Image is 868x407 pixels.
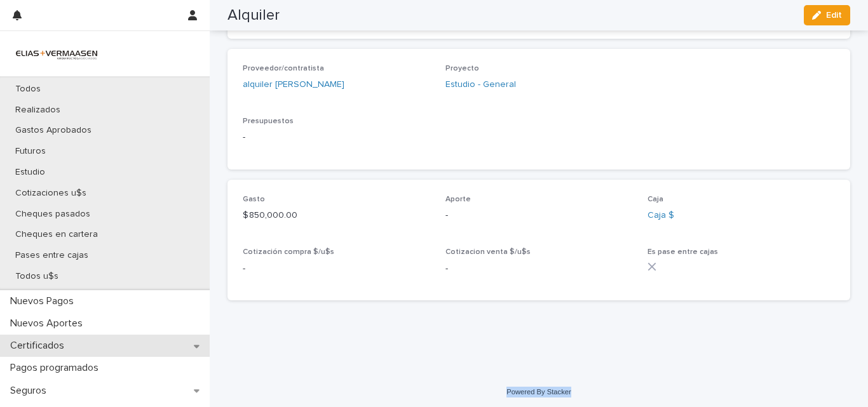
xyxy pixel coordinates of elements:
p: Todos u$s [5,271,69,282]
p: Nuevos Pagos [5,295,84,307]
p: Pagos programados [5,362,109,374]
span: Cotizacion venta $/u$s [445,248,531,256]
span: Cotización compra $/u$s [243,248,334,256]
p: Pases entre cajas [5,250,98,261]
span: Presupuestos [243,117,294,125]
p: Realizados [5,105,71,116]
span: Proveedor/contratista [243,65,324,72]
span: Edit [826,11,842,20]
p: $ 850,000.00 [243,209,430,222]
p: Estudio [5,167,55,178]
p: Futuros [5,146,56,157]
span: Caja [648,196,663,203]
p: Nuevos Aportes [5,317,93,330]
a: Estudio - General [445,78,516,91]
span: Aporte [445,196,471,203]
p: Seguros [5,385,57,397]
h2: Alquiler [227,6,280,25]
button: Edit [804,5,850,25]
a: alquiler [PERSON_NAME] [243,78,344,91]
p: - [445,209,633,222]
p: - [243,131,835,144]
span: Proyecto [445,65,479,72]
p: Todos [5,84,51,95]
span: Es pase entre cajas [648,248,718,256]
p: - [243,262,430,276]
a: Powered By Stacker [506,388,571,396]
p: Cheques pasados [5,209,100,220]
p: - [445,262,633,276]
p: Certificados [5,340,74,352]
a: Caja $ [648,209,674,222]
span: Gasto [243,196,265,203]
img: HMeL2XKrRby6DNq2BZlM [10,41,103,66]
p: Cotizaciones u$s [5,188,97,199]
p: Gastos Aprobados [5,125,102,136]
p: Cheques en cartera [5,229,108,240]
